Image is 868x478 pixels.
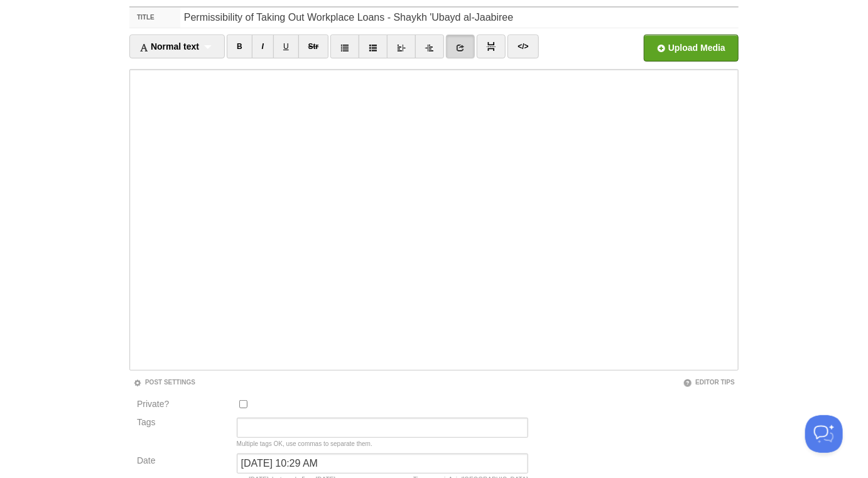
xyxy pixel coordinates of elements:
img: pagebreak-icon.png [487,42,496,51]
a: Str [298,35,329,58]
a: I [252,35,274,58]
a: Post Settings [133,379,195,386]
span: Normal text [139,41,199,52]
a: B [227,35,252,58]
del: Str [308,42,319,51]
label: Date [137,456,229,468]
a: U [273,35,299,58]
iframe: Help Scout Beacon - Open [805,415,843,453]
label: Tags [133,418,233,426]
a: Editor Tips [683,379,735,386]
div: Multiple tags OK, use commas to separate them. [237,441,528,447]
label: Title [129,8,180,28]
label: Private? [137,399,229,411]
a: </> [507,35,538,58]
